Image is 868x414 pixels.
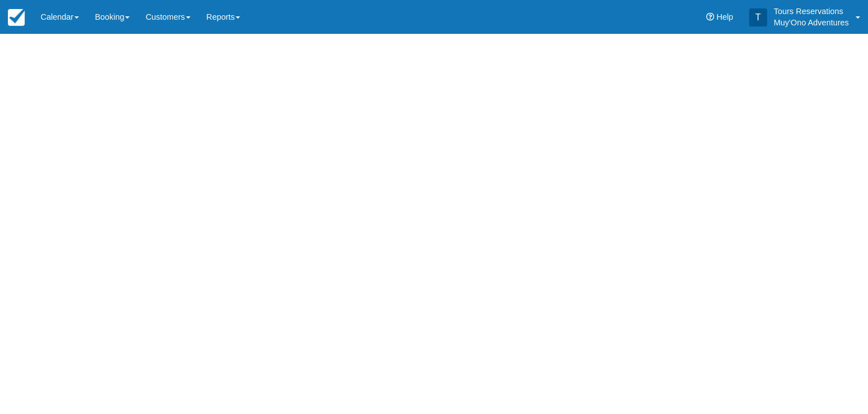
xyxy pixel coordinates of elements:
[774,6,849,17] p: Tours Reservations
[706,13,714,21] i: Help
[716,12,733,21] span: Help
[774,17,849,28] p: Muy'Ono Adventures
[749,8,767,27] div: T
[8,9,25,26] img: checkfront-main-nav-mini-logo.png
